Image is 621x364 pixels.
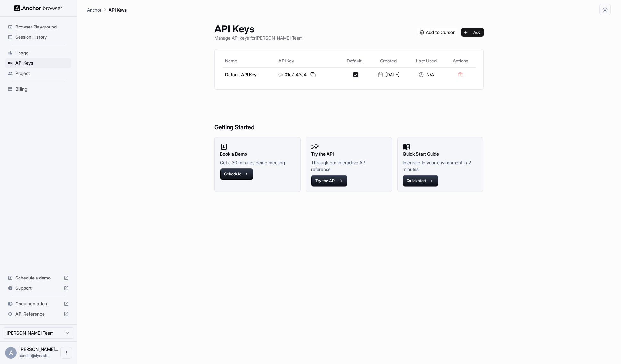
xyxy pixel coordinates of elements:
div: N/A [410,71,443,78]
p: Through our interactive API reference [311,159,387,173]
button: Quickstart [403,175,438,187]
span: Project [15,70,69,77]
span: API Keys [15,60,69,66]
p: Get a 30 minutes demo meeting [220,159,295,166]
button: Try the API [311,175,347,187]
img: Add anchorbrowser MCP server to Cursor [417,28,457,37]
p: Anchor [87,6,101,13]
div: API Reference [5,309,71,319]
h1: API Keys [214,23,303,35]
div: [DATE] [372,71,405,78]
th: API Key [276,54,339,67]
span: API Reference [15,311,61,317]
button: Schedule [220,168,253,180]
div: Billing [5,84,71,94]
p: Integrate to your environment in 2 minutes [403,159,478,173]
div: sk-01c7...43e4 [278,71,337,78]
button: Add [461,28,484,37]
span: Schedule a demo [15,275,61,281]
button: Copy API key [309,71,317,78]
h2: Try the API [311,150,387,158]
span: Session History [15,34,69,40]
div: Usage [5,48,71,58]
th: Default [340,54,369,67]
th: Actions [445,54,476,67]
img: Anchor Logo [14,5,62,11]
span: Billing [15,86,69,92]
nav: breadcrumb [87,6,127,13]
div: Schedule a demo [5,273,71,283]
div: A [5,347,17,359]
div: Session History [5,32,71,42]
span: xander@dynastic.capital [19,353,50,358]
p: Manage API keys for [PERSON_NAME] Team [214,35,303,41]
div: Project [5,68,71,78]
h2: Quick Start Guide [403,150,478,158]
button: Open menu [60,347,72,359]
th: Name [222,54,276,67]
div: Support [5,283,71,293]
span: Documentation [15,301,61,307]
span: Browser Playground [15,24,69,30]
span: Support [15,285,61,291]
p: API Keys [109,6,127,13]
th: Created [369,54,408,67]
span: Alexander Leanos [19,346,58,352]
h2: Book a Demo [220,150,295,158]
th: Last Used [408,54,445,67]
span: Usage [15,50,69,56]
div: Browser Playground [5,22,71,32]
td: Default API Key [222,67,276,82]
div: Documentation [5,299,71,309]
div: API Keys [5,58,71,68]
h6: Getting Started [214,97,484,132]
